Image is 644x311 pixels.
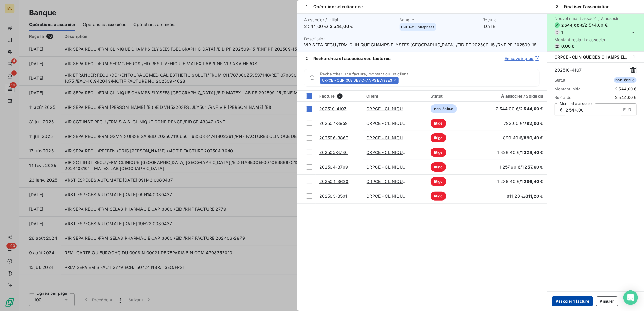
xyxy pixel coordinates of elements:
span: litige [431,119,446,128]
a: 202504-3620 [319,179,349,184]
a: CRPCE - CLINIQUE DES CHAMPS ELYSEES [367,164,455,169]
span: litige [431,148,446,157]
span: 2 544,00 € [615,95,637,100]
span: À associer / Initial [304,17,396,22]
span: / 2 544,00 € [583,22,608,28]
span: 811,20 € [526,193,543,199]
span: non-échue [431,104,457,113]
a: 202505-3780 [319,150,348,155]
a: CRPCE - CLINIQUE DES CHAMPS ELYSEES [367,121,455,126]
a: CRPCE - CLINIQUE DES CHAMPS ELYSEES [367,135,455,140]
span: Description [304,36,326,41]
span: 7 [337,93,343,99]
span: 792,00 € / [504,121,543,126]
span: 3 [555,4,560,9]
span: 2 544,00 € [561,23,583,28]
span: CRPCE - CLINIQUE DES CHAMPS ELYSEES [555,54,639,59]
span: Reçu le [483,17,540,22]
span: 1 286,40 € [521,179,544,184]
span: litige [431,177,446,186]
a: 202510-4107 [555,67,582,73]
a: En savoir plus [505,55,540,62]
span: 1 257,60 € [522,164,544,169]
div: [DATE] [483,17,540,29]
span: 811,20 € / [507,193,543,199]
span: 792,00 € [524,121,543,126]
span: 2 544,00 € [330,24,353,29]
a: CRPCE - CLINIQUE DES CHAMPS ELYSEES [367,179,455,184]
span: 2 544,00 € / [304,23,396,29]
span: Finaliser l’association [564,4,610,10]
div: Facture [319,93,359,99]
span: 1 328,40 € / [497,150,543,155]
span: 890,40 € [524,135,543,140]
span: litige [431,133,446,142]
span: litige [431,192,446,201]
span: 1 328,40 € [521,150,544,155]
span: 890,40 € / [503,135,543,140]
span: Recherchez et associez vos factures [313,55,391,62]
span: 2 544,00 € [520,106,544,111]
span: 1 [304,4,310,9]
div: Open Intercom Messenger [623,290,638,305]
a: 202507-3959 [319,121,348,126]
button: Annuler [596,296,618,306]
a: CRPCE - CLINIQUE DES CHAMPS ELYSEES [367,193,455,199]
span: 2 [304,56,310,61]
span: Montant initial [555,86,581,91]
span: Montant restant à associer [555,37,621,42]
span: BNP Net Entreprises [401,25,434,29]
span: Statut [555,78,565,82]
span: Banque [400,17,479,22]
a: 202503-3591 [319,193,347,199]
span: 2 544,00 € [615,86,637,91]
a: CRPCE - CLINIQUE DES CHAMPS ELYSEES [367,150,455,155]
a: 202506-3867 [319,135,348,140]
div: À associer / Solde dû [481,94,543,99]
span: CRPCE - CLINIQUE DES CHAMPS ELYSEES [322,79,392,82]
span: non-échue [614,77,637,83]
button: Associer 1 facture [552,296,593,306]
span: VIR SEPA RECU /FRM CLINIQUE CHAMPS ELYSEES [GEOGRAPHIC_DATA] /EID PF 202509-15 /RNF PF 202509-15 [304,42,540,48]
span: litige [431,162,446,172]
span: 2 544,00 € / [496,106,543,111]
span: 0,00 € [561,44,575,48]
a: CRPCE - CLINIQUE DES CHAMPS ELYSEES [367,106,455,111]
span: Nouvellement associé / À associer [555,16,621,21]
div: Client [367,94,423,99]
a: 202510-4107 [319,106,347,111]
a: 202504-3709 [319,164,348,169]
span: 1 286,40 € / [497,179,543,184]
span: 1 [561,30,563,35]
span: Opération sélectionnée [313,4,363,10]
span: Solde dû [555,95,572,100]
input: placeholder [401,77,539,83]
span: 1 [631,54,637,60]
div: Statut [431,94,474,99]
span: 1 257,60 € / [499,164,543,169]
